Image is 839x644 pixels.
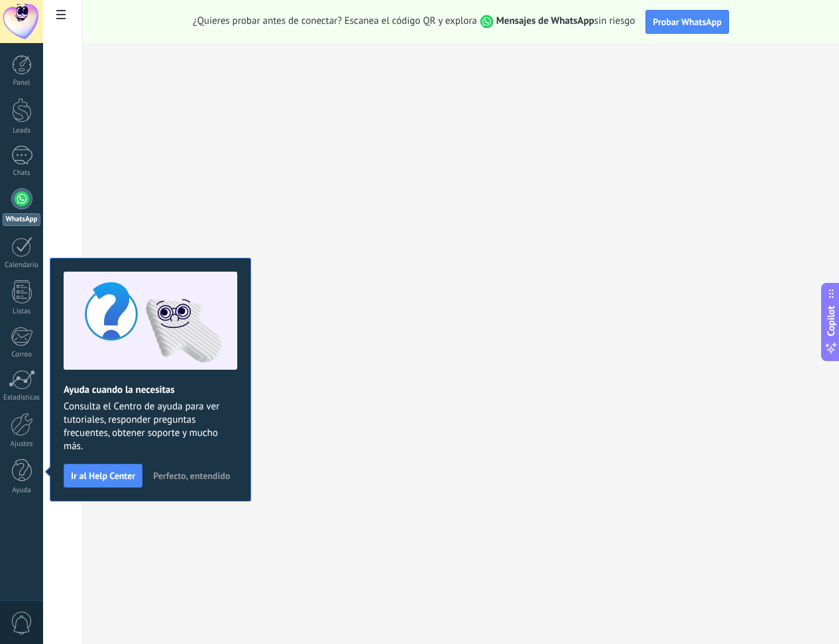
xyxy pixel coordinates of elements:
[3,350,41,359] div: Correo
[193,15,635,28] span: ¿Quieres probar antes de conectar? Escanea el código QR y explora sin riesgo
[3,440,41,449] div: Ajustes
[64,400,237,453] span: Consulta el Centro de ayuda para ver tutoriales, responder preguntas frecuentes, obtener soporte ...
[147,466,236,486] button: Perfecto, entendido
[64,384,237,396] h2: Ayuda cuando la necesitas
[645,10,729,34] button: Probar WhatsApp
[3,127,41,135] div: Leads
[71,471,135,480] span: Ir al Help Center
[496,15,594,27] strong: Mensajes de WhatsApp
[3,394,41,402] div: Estadísticas
[3,79,41,87] div: Panel
[3,213,40,226] div: WhatsApp
[3,307,41,316] div: Listas
[3,169,41,178] div: Chats
[824,306,838,337] span: Copilot
[3,261,41,270] div: Calendario
[153,471,230,480] span: Perfecto, entendido
[64,464,142,488] button: Ir al Help Center
[3,486,41,495] div: Ayuda
[653,16,722,28] span: Probar WhatsApp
